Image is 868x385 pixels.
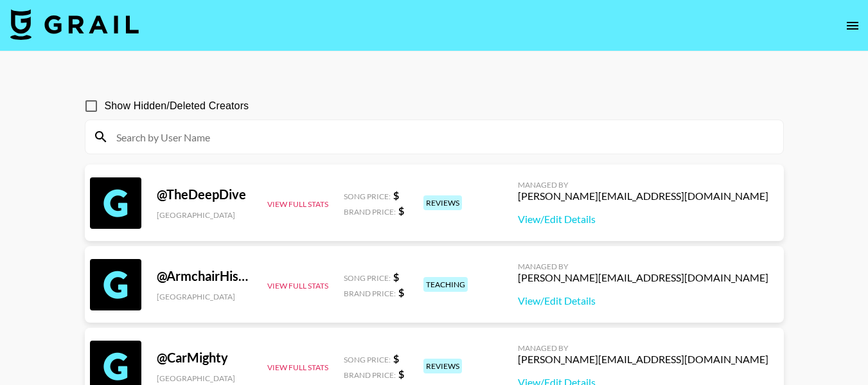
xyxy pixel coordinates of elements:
strong: $ [398,368,404,380]
button: open drawer [840,13,865,39]
button: View Full Stats [267,363,328,372]
div: [PERSON_NAME][EMAIL_ADDRESS][DOMAIN_NAME] [518,271,768,284]
input: Search by User Name [109,127,775,147]
div: [GEOGRAPHIC_DATA] [157,373,252,383]
strong: $ [393,352,399,364]
div: reviews [423,195,462,210]
div: Managed By [518,180,768,190]
div: @ TheDeepDive [157,186,252,202]
a: View/Edit Details [518,213,768,226]
div: [GEOGRAPHIC_DATA] [157,292,252,301]
div: [PERSON_NAME][EMAIL_ADDRESS][DOMAIN_NAME] [518,353,768,366]
div: @ CarMighty [157,350,252,366]
div: [PERSON_NAME][EMAIL_ADDRESS][DOMAIN_NAME] [518,190,768,202]
div: Managed By [518,343,768,353]
span: Brand Price: [344,370,396,380]
a: View/Edit Details [518,294,768,307]
div: [GEOGRAPHIC_DATA] [157,210,252,220]
img: Grail Talent [10,9,139,40]
span: Song Price: [344,355,391,364]
span: Brand Price: [344,289,396,298]
span: Song Price: [344,273,391,283]
div: reviews [423,359,462,373]
div: teaching [423,277,468,292]
button: View Full Stats [267,199,328,209]
span: Brand Price: [344,207,396,217]
strong: $ [393,271,399,283]
button: View Full Stats [267,281,328,291]
span: Song Price: [344,192,391,201]
div: Managed By [518,262,768,271]
strong: $ [393,189,399,201]
span: Show Hidden/Deleted Creators [105,98,249,114]
strong: $ [398,204,404,217]
strong: $ [398,286,404,298]
div: @ ArmchairHistorian [157,268,252,284]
